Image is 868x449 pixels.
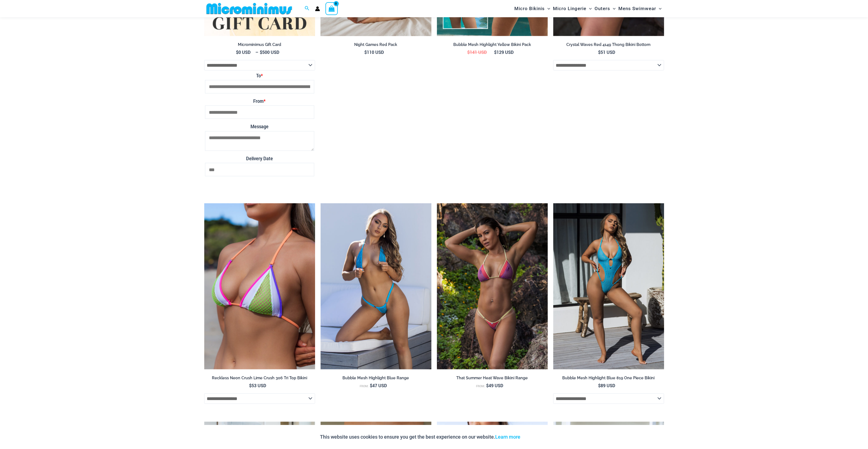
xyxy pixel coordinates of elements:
[321,203,431,370] img: Bubble Mesh Highlight Blue 309 Tri Top 421 Micro 05
[260,49,263,55] span: $
[249,383,252,388] span: $
[586,2,592,16] span: Menu Toggle
[553,2,586,16] span: Micro Lingerie
[513,2,552,16] a: Micro BikinisMenu ToggleMenu Toggle
[305,5,310,12] a: Search icon link
[486,383,489,388] span: $
[598,49,615,55] bdi: 51 USD
[598,383,615,388] bdi: 89 USD
[593,2,617,16] a: OutersMenu ToggleMenu Toggle
[553,42,664,49] a: Crystal Waves Red 4149 Thong Bikini Bottom
[553,42,664,47] h2: Crystal Waves Red 4149 Thong Bikini Bottom
[486,383,503,388] bdi: 49 USD
[364,49,367,55] span: $
[437,375,548,383] a: That Summer Heat Wave Bikini Range
[325,2,338,15] a: View Shopping Cart, empty
[205,71,314,80] label: To
[204,49,315,55] span: –
[204,375,315,383] a: Reckless Neon Crush Lime Crush 306 Tri Top Bikini
[321,375,431,381] h2: Bubble Mesh Highlight Blue Range
[545,2,550,16] span: Menu Toggle
[598,49,601,55] span: $
[321,375,431,383] a: Bubble Mesh Highlight Blue Range
[204,375,315,381] h2: Reckless Neon Crush Lime Crush 306 Tri Top Bikini
[437,375,548,381] h2: That Summer Heat Wave Bikini Range
[204,203,315,370] a: Reckless Neon Crush Lime Crush 306 Tri Top 01Reckless Neon Crush Lime Crush 306 Tri Top 296 Cheek...
[236,49,239,55] span: $
[512,1,664,16] nav: Site Navigation
[205,97,314,106] label: From
[595,2,610,16] span: Outers
[321,42,431,47] h2: Night Games Red Pack
[437,42,548,49] a: Bubble Mesh Highlight Yellow Bikini Pack
[467,49,470,55] span: $
[552,2,593,16] a: Micro LingerieMenu ToggleMenu Toggle
[249,383,266,388] bdi: 53 USD
[553,375,664,381] h2: Bubble Mesh Highlight Blue 819 One Piece Bikini
[467,49,487,55] bdi: 141 USD
[553,203,664,370] img: Bubble Mesh Highlight Blue 819 One Piece 01
[320,433,521,441] p: This website uses cookies to ensure you get the best experience on our website.
[617,2,663,16] a: Mens SwimwearMenu ToggleMenu Toggle
[525,430,548,444] button: Accept
[321,203,431,370] a: Bubble Mesh Highlight Blue 309 Tri Top 421 Micro 05Bubble Mesh Highlight Blue 309 Tri Top 421 Mic...
[205,122,314,131] label: Message
[205,154,314,163] label: Delivery Date
[610,2,616,16] span: Menu Toggle
[495,434,521,440] a: Learn more
[370,383,373,388] span: $
[360,384,369,388] span: From:
[370,383,387,388] bdi: 47 USD
[260,49,279,55] bdi: 500 USD
[514,2,545,16] span: Micro Bikinis
[494,49,514,55] bdi: 129 USD
[204,42,315,49] a: Microminimus Gift Card
[437,203,548,370] img: That Summer Heat Wave 3063 Tri Top 4303 Micro Bottom 01
[437,42,548,47] h2: Bubble Mesh Highlight Yellow Bikini Pack
[321,42,431,49] a: Night Games Red Pack
[364,49,384,55] bdi: 110 USD
[204,2,294,15] img: MM SHOP LOGO FLAT
[437,203,548,370] a: That Summer Heat Wave 3063 Tri Top 4303 Micro Bottom 01That Summer Heat Wave 3063 Tri Top 4303 Mi...
[494,49,497,55] span: $
[264,98,266,104] abbr: Required field
[204,42,315,47] h2: Microminimus Gift Card
[553,375,664,383] a: Bubble Mesh Highlight Blue 819 One Piece Bikini
[656,2,662,16] span: Menu Toggle
[618,2,656,16] span: Mens Swimwear
[315,6,320,11] a: Account icon link
[598,383,601,388] span: $
[476,384,485,388] span: From:
[553,203,664,370] a: Bubble Mesh Highlight Blue 819 One Piece 01Bubble Mesh Highlight Blue 819 One Piece 03Bubble Mesh...
[236,49,251,55] bdi: 0 USD
[261,73,263,78] abbr: Required field
[204,203,315,370] img: Reckless Neon Crush Lime Crush 306 Tri Top 01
